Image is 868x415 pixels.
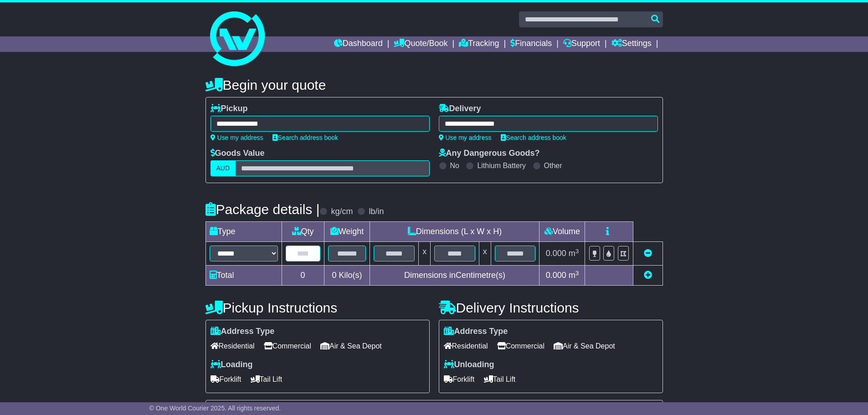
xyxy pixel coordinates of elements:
[149,405,281,412] span: © One World Courier 2025. All rights reserved.
[539,222,585,242] td: Volume
[484,372,516,386] span: Tail Lift
[370,222,539,242] td: Dimensions (L x W x H)
[369,207,384,217] label: lb/in
[320,339,382,353] span: Air & Sea Depot
[575,270,579,277] sup: 3
[205,222,282,242] td: Type
[444,327,508,337] label: Address Type
[264,339,311,353] span: Commercial
[419,242,431,266] td: x
[211,372,241,386] span: Forklift
[211,149,265,159] label: Goods Value
[459,36,499,52] a: Tracking
[444,360,494,370] label: Unloading
[205,202,320,217] h4: Package details |
[251,372,282,386] span: Tail Lift
[444,339,488,353] span: Residential
[554,339,615,353] span: Air & Sea Depot
[644,249,652,258] a: Remove this item
[439,134,492,141] a: Use my address
[334,36,383,52] a: Dashboard
[282,222,324,242] td: Qty
[205,266,282,286] td: Total
[497,339,544,353] span: Commercial
[510,36,552,52] a: Financials
[282,266,324,286] td: 0
[211,134,263,141] a: Use my address
[546,271,566,280] span: 0.000
[205,77,663,92] h4: Begin your quote
[479,242,491,266] td: x
[501,134,566,141] a: Search address book
[205,300,430,315] h4: Pickup Instructions
[370,266,539,286] td: Dimensions in Centimetre(s)
[439,104,481,114] label: Delivery
[439,300,663,315] h4: Delivery Instructions
[332,271,336,280] span: 0
[272,134,338,141] a: Search address book
[644,271,652,280] a: Add new item
[211,327,275,337] label: Address Type
[324,222,370,242] td: Weight
[569,249,579,258] span: m
[444,372,475,386] span: Forklift
[394,36,447,52] a: Quote/Book
[544,161,562,170] label: Other
[575,248,579,255] sup: 3
[211,160,236,176] label: AUD
[324,266,370,286] td: Kilo(s)
[211,339,255,353] span: Residential
[211,104,248,114] label: Pickup
[569,271,579,280] span: m
[450,161,459,170] label: No
[611,36,652,52] a: Settings
[477,161,526,170] label: Lithium Battery
[563,36,600,52] a: Support
[331,207,353,217] label: kg/cm
[439,149,540,159] label: Any Dangerous Goods?
[211,360,253,370] label: Loading
[546,249,566,258] span: 0.000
